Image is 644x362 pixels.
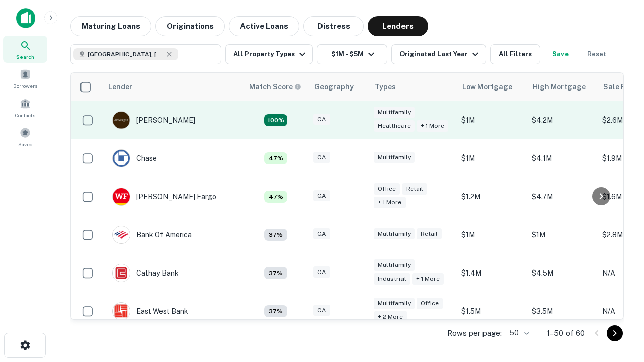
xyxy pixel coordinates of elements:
div: CA [313,152,330,163]
div: [PERSON_NAME] [112,111,195,129]
div: CA [313,266,330,278]
div: + 1 more [374,197,406,208]
button: All Filters [490,44,540,64]
span: Borrowers [13,82,37,90]
div: 50 [506,326,531,340]
div: Low Mortgage [462,81,512,93]
div: High Mortgage [533,81,586,93]
td: $4.2M [527,101,597,139]
td: $4.5M [527,254,597,292]
div: Industrial [374,273,410,285]
td: $1.4M [456,254,527,292]
div: Retail [417,228,442,240]
div: CA [313,305,330,316]
button: Originated Last Year [391,44,486,64]
th: Lender [102,73,243,101]
div: + 1 more [417,120,448,132]
td: $1.2M [456,177,527,216]
div: CA [313,228,330,240]
span: Search [16,53,34,61]
span: [GEOGRAPHIC_DATA], [GEOGRAPHIC_DATA], [GEOGRAPHIC_DATA] [88,50,163,59]
div: CA [313,190,330,202]
div: Office [417,298,443,309]
td: $3.5M [527,292,597,330]
div: Cathay Bank [112,264,179,282]
div: East West Bank [112,302,188,320]
div: Capitalize uses an advanced AI algorithm to match your search with the best lender. The match sco... [249,81,301,93]
p: 1–50 of 60 [547,327,585,339]
div: + 1 more [412,273,444,285]
img: picture [113,188,130,205]
button: Save your search to get updates of matches that match your search criteria. [544,44,577,64]
img: picture [113,112,130,129]
td: $1M [527,216,597,254]
button: All Property Types [225,44,313,64]
div: Matching Properties: 4, hasApolloMatch: undefined [264,305,287,317]
div: Multifamily [374,152,415,163]
button: Maturing Loans [70,16,151,36]
th: High Mortgage [527,73,597,101]
div: Matching Properties: 5, hasApolloMatch: undefined [264,152,287,164]
div: + 2 more [374,311,407,323]
div: Matching Properties: 4, hasApolloMatch: undefined [264,229,287,241]
div: Multifamily [374,259,415,271]
div: Healthcare [374,120,415,132]
button: Active Loans [229,16,299,36]
img: picture [113,303,130,320]
button: Lenders [368,16,428,36]
img: picture [113,150,130,167]
div: [PERSON_NAME] Fargo [112,188,216,206]
div: Geography [314,81,354,93]
th: Geography [308,73,369,101]
div: Matching Properties: 19, hasApolloMatch: undefined [264,114,287,126]
img: capitalize-icon.png [16,8,35,28]
img: picture [113,226,130,243]
button: Go to next page [607,325,623,341]
button: $1M - $5M [317,44,387,64]
button: Reset [581,44,613,64]
span: Contacts [15,111,35,119]
button: Originations [155,16,225,36]
div: Bank Of America [112,226,192,244]
td: $1.5M [456,292,527,330]
a: Search [3,36,47,63]
div: Multifamily [374,107,415,118]
a: Contacts [3,94,47,121]
div: Retail [402,183,427,195]
div: Lender [108,81,132,93]
span: Saved [18,140,33,148]
div: Matching Properties: 4, hasApolloMatch: undefined [264,267,287,279]
div: Originated Last Year [399,48,481,60]
h6: Match Score [249,81,299,93]
th: Low Mortgage [456,73,527,101]
div: Multifamily [374,298,415,309]
div: Office [374,183,400,195]
td: $1M [456,139,527,177]
button: Distress [303,16,364,36]
img: picture [113,264,130,282]
td: $4.7M [527,177,597,216]
th: Types [369,73,456,101]
div: Matching Properties: 5, hasApolloMatch: undefined [264,191,287,203]
div: Types [375,81,396,93]
th: Capitalize uses an advanced AI algorithm to match your search with the best lender. The match sco... [243,73,308,101]
td: $1M [456,101,527,139]
td: $1M [456,216,527,254]
iframe: Chat Widget [594,249,644,298]
td: $4.1M [527,139,597,177]
a: Saved [3,123,47,150]
a: Borrowers [3,65,47,92]
div: Chase [112,149,157,167]
div: Multifamily [374,228,415,240]
div: CA [313,114,330,125]
p: Rows per page: [447,327,502,339]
